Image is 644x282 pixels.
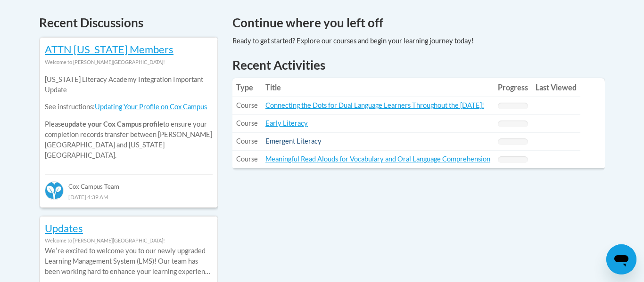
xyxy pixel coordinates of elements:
a: Connecting the Dots for Dual Language Learners Throughout the [DATE]! [265,101,484,109]
span: Course [236,119,258,127]
span: Course [236,137,258,145]
div: Cox Campus Team [45,174,213,191]
th: Progress [494,78,532,97]
a: Updates [45,222,83,234]
div: Please to ensure your completion records transfer between [PERSON_NAME][GEOGRAPHIC_DATA] and [US_... [45,67,213,168]
th: Type [232,78,262,97]
a: Updating Your Profile on Cox Campus [95,103,207,111]
h1: Recent Activities [232,56,605,73]
th: Last Viewed [532,78,580,97]
p: See instructions: [45,102,213,112]
div: Welcome to [PERSON_NAME][GEOGRAPHIC_DATA]! [45,57,213,67]
p: Weʹre excited to welcome you to our newly upgraded Learning Management System (LMS)! Our team has... [45,246,213,277]
a: Early Literacy [265,119,308,127]
iframe: Button to launch messaging window [606,244,636,274]
span: Course [236,155,258,163]
div: [DATE] 4:39 AM [45,192,213,202]
a: Meaningful Read Alouds for Vocabulary and Oral Language Comprehension [265,155,490,163]
h4: Continue where you left off [232,14,605,32]
a: Emergent Literacy [265,137,322,145]
h4: Recent Discussions [39,14,218,32]
th: Title [262,78,494,97]
b: update your Cox Campus profile [65,120,163,128]
span: Course [236,101,258,109]
div: Welcome to [PERSON_NAME][GEOGRAPHIC_DATA]! [45,235,213,246]
p: [US_STATE] Literacy Academy Integration Important Update [45,74,213,95]
a: ATTN [US_STATE] Members [45,43,173,56]
img: Cox Campus Team [45,181,64,200]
